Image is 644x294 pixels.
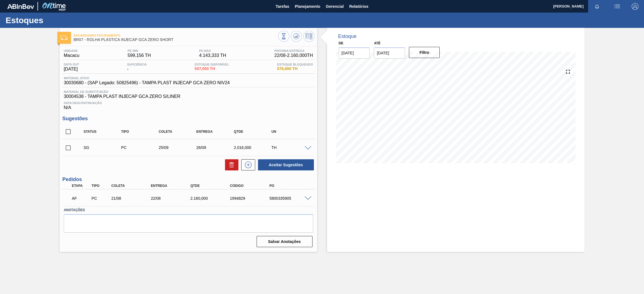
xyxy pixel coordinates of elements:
[70,192,92,204] div: Aguardando Faturamento
[268,196,313,201] div: 5800335905
[257,236,312,247] button: Salvar Anotações
[157,145,200,150] div: 25/09/2025
[274,49,313,52] span: Próxima Entrega
[64,80,230,85] span: 30030680 - (SAP Legado: 50825496) - TAMPA PLAST INJECAP GCA ZERO NIV24
[82,130,125,134] div: Status
[326,3,344,10] span: Gerencial
[222,159,238,170] div: Excluir Sugestões
[229,184,274,188] div: Código
[233,145,275,150] div: 2.016,000
[295,3,320,10] span: Planejamento
[199,49,226,52] span: PE MAX
[64,63,79,66] span: Data out
[127,63,146,66] span: Suficiência
[120,145,162,150] div: Pedido de Compra
[61,36,68,40] img: Ícone
[120,130,162,134] div: Tipo
[258,159,314,170] button: Aceitar Sugestões
[64,53,79,58] span: Macacu
[64,206,313,214] label: Anotações
[238,159,255,170] div: Nova sugestão
[110,184,155,188] div: Coleta
[255,159,314,171] div: Aceitar Sugestões
[277,67,313,71] span: 576,000 TH
[374,41,380,45] label: Até
[229,196,274,201] div: 1994829
[64,90,313,93] span: Material de Substituição
[233,130,275,134] div: Qtde
[62,177,314,182] h3: Pedidos
[7,4,34,9] img: TNhmsLtSVTkK8tSr43FrP2fwEKptu5GPRR3wAAAABJRU5ErkJggg==
[126,63,148,72] div: -
[195,130,237,134] div: Entrega
[157,130,200,134] div: Coleta
[189,196,234,201] div: 2.160,000
[278,31,289,42] button: Visão Geral dos Estoques
[409,47,440,58] button: Filtro
[150,184,195,188] div: Entrega
[90,196,112,201] div: Pedido de Compra
[588,3,606,10] button: Notificações
[303,31,314,42] button: Programar Estoque
[339,41,344,45] label: De
[64,67,79,72] span: [DATE]
[70,184,92,188] div: Etapa
[64,94,313,99] span: 30004538 - TAMPA PLAST INJECAP GCA ZERO S/LINER
[82,145,125,150] div: Sugestão Criada
[274,53,313,58] span: 22/08 - 2.160,000 TH
[127,53,151,58] span: 599,156 TH
[614,3,621,10] img: userActions
[195,63,229,66] span: Estoque Disponível
[127,49,151,52] span: PE MIN
[90,184,112,188] div: Tipo
[195,145,237,150] div: 26/09/2025
[339,47,370,59] input: dd/mm/yyyy
[277,63,313,66] span: Estoque Bloqueado
[199,53,226,58] span: 4.143,333 TH
[64,49,79,52] span: Unidade
[632,3,638,10] img: Logout
[64,101,313,105] span: Data Descontinuação
[189,184,234,188] div: Qtde
[276,3,289,10] span: Tarefas
[270,145,312,150] div: TH
[62,116,314,122] h3: Sugestões
[6,17,105,23] h1: Estoques
[150,196,195,201] div: 22/08/2025
[195,67,229,71] span: 507,000 TH
[268,184,313,188] div: PO
[349,3,368,10] span: Relatórios
[64,76,230,80] span: Material ativo
[270,130,312,134] div: UN
[374,47,405,59] input: dd/mm/yyyy
[338,33,357,39] div: Estoque
[62,99,314,110] div: N/A
[74,38,278,42] span: BR07 - ROLHA PLÁSTICA INJECAP GCA ZERO SHORT
[110,196,155,201] div: 21/08/2025
[74,34,278,37] span: Aguardando Faturamento
[72,196,90,201] p: AF
[291,31,302,42] button: Atualizar Gráfico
